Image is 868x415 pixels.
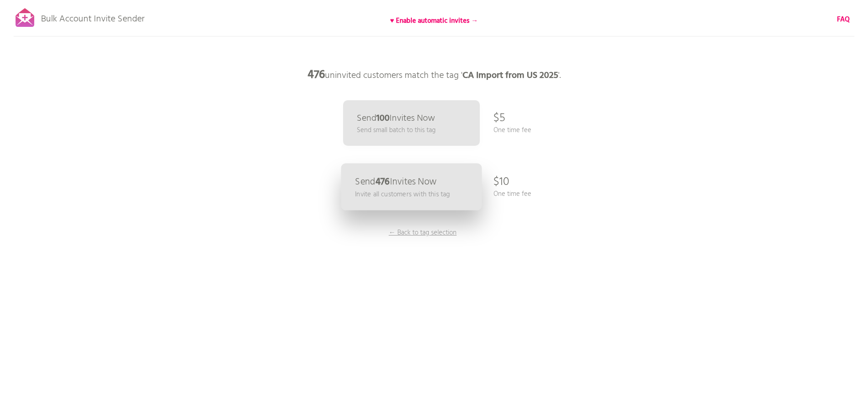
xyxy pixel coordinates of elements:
b: 476 [375,174,390,190]
b: ♥ Enable automatic invites → [390,15,478,26]
b: 476 [308,66,325,84]
p: One time fee [493,189,531,199]
p: ← Back to tag selection [389,228,457,238]
b: 100 [376,111,390,126]
a: Send476Invites Now Invite all customers with this tag [341,164,482,210]
p: Bulk Account Invite Sender [41,5,144,28]
p: Send Invites Now [357,114,435,123]
p: Send small batch to this tag [357,125,436,135]
p: Invite all customers with this tag [355,189,450,200]
p: One time fee [493,125,531,135]
p: $5 [493,105,505,132]
a: Send100Invites Now Send small batch to this tag [343,100,480,146]
b: FAQ [837,14,850,25]
p: Send Invites Now [355,177,437,187]
p: uninvited customers match the tag ' '. [298,61,571,89]
a: FAQ [837,15,850,25]
b: CA Import from US 2025 [462,68,558,83]
p: $10 [493,169,509,196]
